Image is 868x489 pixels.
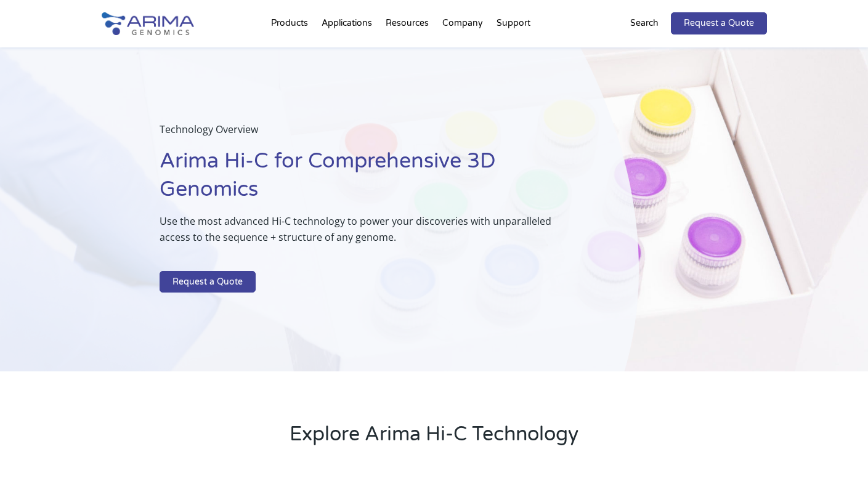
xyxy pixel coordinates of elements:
a: Request a Quote [160,271,256,293]
a: Request a Quote [671,12,767,34]
img: Arima-Genomics-logo [102,12,194,35]
h1: Arima Hi-C for Comprehensive 3D Genomics [160,147,577,213]
p: Search [630,15,659,31]
p: Use the most advanced Hi-C technology to power your discoveries with unparalleled access to the s... [160,213,577,255]
h2: Explore Arima Hi-C Technology [102,421,767,458]
p: Technology Overview [160,121,577,147]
